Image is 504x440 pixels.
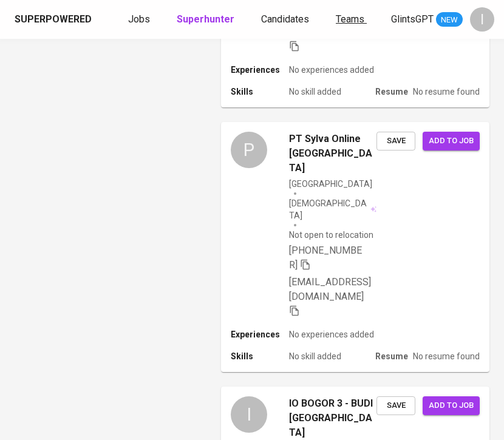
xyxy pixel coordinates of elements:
[391,12,463,27] a: GlintsGPT NEW
[289,86,341,98] p: No skill added
[423,132,480,151] button: Add to job
[15,13,92,27] div: Superpowered
[383,134,409,148] span: Save
[15,13,94,27] a: Superpowered
[289,328,374,340] p: No experiences added
[128,12,152,27] a: Jobs
[391,13,434,25] span: GlintsGPT
[413,86,480,98] p: No resume found
[289,197,369,222] span: [DEMOGRAPHIC_DATA]
[289,350,341,362] p: No skill added
[289,396,376,440] span: IO BOGOR 3 - BUDI [GEOGRAPHIC_DATA]
[423,396,480,415] button: Add to job
[231,86,289,98] p: Skills
[289,132,376,175] span: PT Sylva Online [GEOGRAPHIC_DATA]
[289,245,362,271] span: [PHONE_NUMBER]
[289,178,372,190] div: [GEOGRAPHIC_DATA]
[231,64,289,76] p: Experiences
[413,350,480,362] p: No resume found
[376,132,415,151] button: Save
[177,13,234,25] b: Superhunter
[375,86,408,98] p: Resume
[470,7,494,32] div: I
[231,132,267,168] div: P
[261,12,312,27] a: Candidates
[231,396,267,433] div: I
[289,64,374,76] p: No experiences added
[231,328,289,340] p: Experiences
[289,276,371,302] span: [EMAIL_ADDRESS][DOMAIN_NAME]
[336,12,367,27] a: Teams
[383,399,409,413] span: Save
[375,350,408,362] p: Resume
[376,396,415,415] button: Save
[261,13,309,25] span: Candidates
[429,399,474,413] span: Add to job
[336,13,364,25] span: Teams
[436,14,463,26] span: NEW
[177,12,237,27] a: Superhunter
[221,122,489,372] a: PPT Sylva Online [GEOGRAPHIC_DATA][GEOGRAPHIC_DATA][DEMOGRAPHIC_DATA] Not open to relocation[PHON...
[429,134,474,148] span: Add to job
[128,13,150,25] span: Jobs
[289,229,373,241] p: Not open to relocation
[231,350,289,362] p: Skills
